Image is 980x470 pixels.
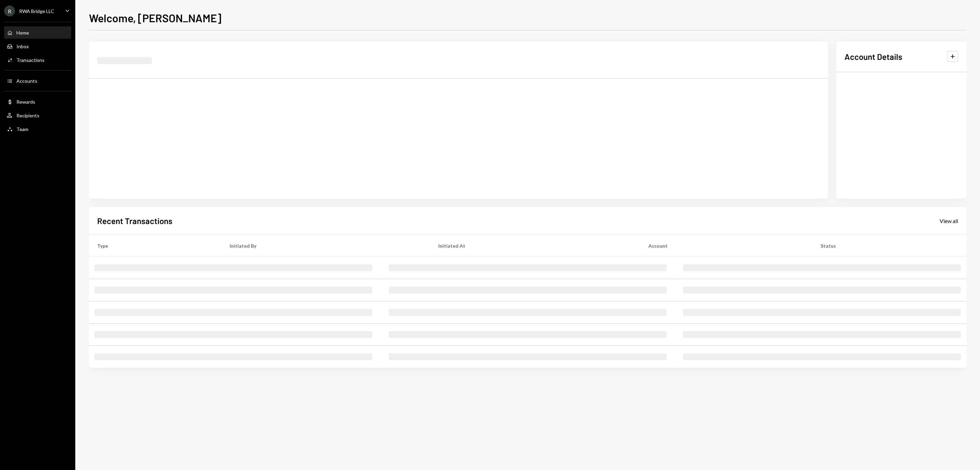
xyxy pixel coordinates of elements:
[4,40,71,52] a: Inbox
[16,113,39,118] div: Recipients
[16,30,29,36] div: Home
[89,11,221,25] h1: Welcome, [PERSON_NAME]
[430,235,640,257] th: Initiated At
[812,235,966,257] th: Status
[844,51,902,62] h2: Account Details
[16,126,28,132] div: Team
[4,95,71,108] a: Rewards
[19,8,54,14] div: RWA Bridge LLC
[16,57,44,63] div: Transactions
[16,43,29,49] div: Inbox
[4,5,15,16] div: R
[16,99,35,105] div: Rewards
[221,235,430,257] th: Initiated By
[4,123,71,135] a: Team
[97,215,172,226] h2: Recent Transactions
[940,217,958,224] a: View all
[89,235,221,257] th: Type
[940,218,958,224] div: View all
[4,75,71,87] a: Accounts
[16,78,37,84] div: Accounts
[640,235,812,257] th: Account
[4,109,71,121] a: Recipients
[4,26,71,39] a: Home
[4,54,71,66] a: Transactions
